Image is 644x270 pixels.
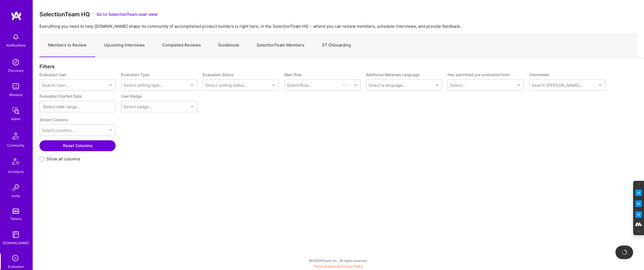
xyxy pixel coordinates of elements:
div: Architects [8,169,24,175]
i: icon Chevron [599,84,602,86]
i: icon Chevron [109,129,112,132]
a: Completed Reviews [153,33,209,57]
img: guide book [10,229,21,240]
span: | [314,264,363,268]
div: Discovery [8,68,24,73]
div: Select... [450,82,466,88]
label: Evaluation Status [203,72,233,77]
div: Missions [9,92,23,98]
img: discovery [10,57,21,68]
div: Select badge... [124,104,152,110]
label: Evaluation Started Date [39,94,116,99]
div: Community [7,142,24,148]
div: [DOMAIN_NAME] [3,240,29,246]
div: Select a language... [368,82,406,88]
img: Architects [9,156,22,169]
div: Search [PERSON_NAME]... [532,82,583,88]
label: Evaluation Type [121,72,149,77]
a: Upcoming Interviews [95,33,153,57]
div: Select columns... [42,128,75,133]
i: icon Chevron [109,84,112,86]
img: admin teamwork [10,105,21,116]
label: User Badge [121,94,142,99]
img: Email Tone Analyzer icon [635,200,642,207]
i: icon Chevron [191,105,193,108]
i: icon Chevron [272,84,275,86]
label: Main Role [284,72,360,77]
img: Jargon Buster icon [635,211,642,218]
div: Evaluation [8,264,24,269]
a: Terms of Service [314,264,339,268]
img: bell [10,32,21,42]
a: ST Onboarding [313,33,360,57]
img: loading [621,249,628,256]
div: Filters [39,64,637,69]
h3: SelectionTeam HQ [39,11,90,18]
img: teamwork [10,81,21,92]
input: Select date range... [43,104,112,109]
div: Search User... [42,82,69,88]
i: icon Chevron [436,84,438,86]
i: icon SelectionTeam [11,253,21,264]
label: Evaluated User [39,72,116,77]
a: Guidebook [209,33,248,57]
button: Reset Columns [39,140,116,151]
img: logo [11,11,22,21]
label: Shown Columns [39,117,68,122]
a: Members to Review [39,33,95,57]
div: Notifications [6,42,26,48]
span: Show all columns [47,156,80,162]
a: SelectionTeam Members [248,33,313,57]
div: Invite [12,193,20,199]
i: icon Chevron [517,84,520,86]
label: Additional Materials Language [366,72,420,77]
i: icon Chevron [191,84,193,86]
div: Select vetting type... [124,82,163,88]
div: Select vetting status... [205,82,248,88]
p: Everything you need to help [DOMAIN_NAME] shape its community of accomplished product builders is... [39,23,637,29]
img: Community [9,129,22,142]
div: © 2025 ATeams Inc., All rights reserved. [33,254,644,267]
button: Go to SelectionTeam user view [97,11,158,17]
i: icon Chevron [354,84,357,86]
div: Tokens [10,216,21,222]
img: Key Point Extractor icon [635,190,642,196]
label: Interviewer [529,72,605,77]
label: Has submitted pre-evaluation form [448,72,510,77]
div: Admin [11,116,21,122]
img: Invite [10,182,21,193]
img: tokens [13,209,19,214]
div: Select Role... [287,82,312,88]
a: Privacy Policy [341,264,363,268]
